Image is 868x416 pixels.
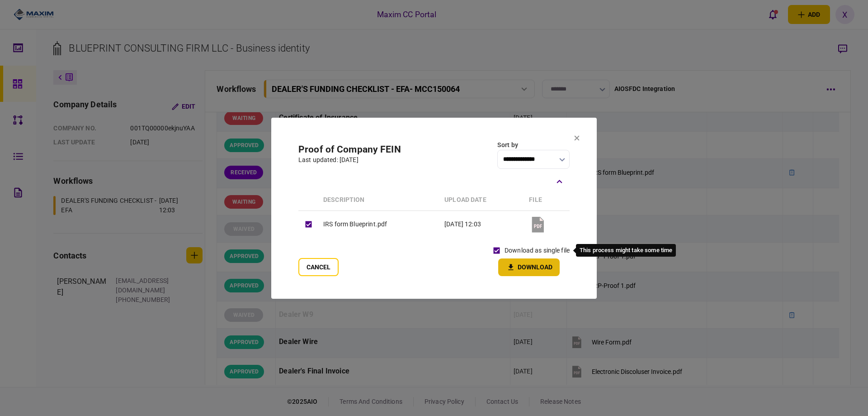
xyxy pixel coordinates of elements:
[498,258,560,276] button: Download
[298,258,339,276] button: Cancel
[440,210,524,238] td: [DATE] 12:03
[497,140,570,150] div: Sort by
[319,190,440,211] th: Description
[524,190,570,211] th: file
[298,144,401,155] h2: Proof of Company FEIN
[298,155,401,165] div: last updated: [DATE]
[505,246,570,255] label: download as single file
[319,210,440,238] td: IRS form Blueprint.pdf
[440,190,524,211] th: upload date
